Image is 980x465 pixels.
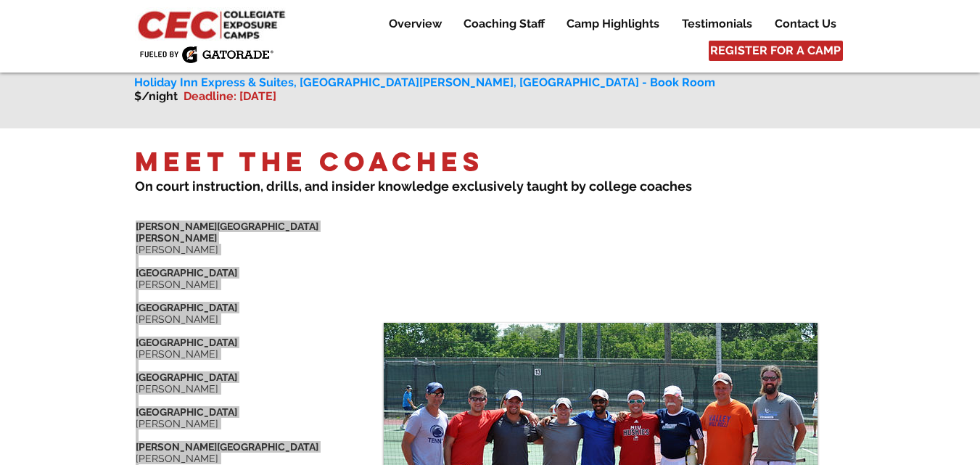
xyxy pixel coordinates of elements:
span: REGISTER FOR A CAMP [710,43,841,59]
a: Overview [378,15,452,33]
span: [GEOGRAPHIC_DATA] [136,267,237,279]
nav: Site [367,15,847,33]
span: [PERSON_NAME] [136,383,218,395]
span: [GEOGRAPHIC_DATA] [136,302,237,313]
a: REGISTER FOR A CAMP [709,41,843,61]
a: Coaching Staff [453,15,555,33]
a: Camp Highlights [556,15,670,33]
span: [PERSON_NAME] [136,418,218,429]
a: Testimonials [671,15,763,33]
span: [GEOGRAPHIC_DATA] [136,406,237,418]
span: [PERSON_NAME] [136,453,218,464]
span: [PERSON_NAME] [136,279,218,290]
p: Contact Us [767,15,844,33]
span: Meet the Coaches [135,145,484,178]
span: [PERSON_NAME][GEOGRAPHIC_DATA] [136,441,318,453]
span: Holiday Inn Express & Suites, [GEOGRAPHIC_DATA][PERSON_NAME], [GEOGRAPHIC_DATA] - Book Room [134,75,715,89]
p: Coaching Staff [456,15,552,33]
span: [PERSON_NAME] [136,244,218,255]
span: [GEOGRAPHIC_DATA] [136,337,237,348]
p: Camp Highlights [559,15,667,33]
span: $/night [134,89,178,103]
img: CEC Logo Primary_edited.jpg [135,7,292,41]
span: [PERSON_NAME] [136,313,218,325]
a: Contact Us [764,15,847,33]
img: Fueled by Gatorade.png [139,46,273,63]
span: Deadline: [DATE] [184,89,276,103]
p: Overview [382,15,449,33]
span: [GEOGRAPHIC_DATA] [136,371,237,383]
span: [PERSON_NAME][GEOGRAPHIC_DATA][PERSON_NAME] [136,221,318,244]
span: On court instruction, drills [135,178,299,194]
span: [PERSON_NAME] [136,348,218,360]
p: Testimonials [675,15,759,33]
span: xclusively taught by college coaches [460,178,692,194]
span: , and insider knowledge e [299,178,460,194]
